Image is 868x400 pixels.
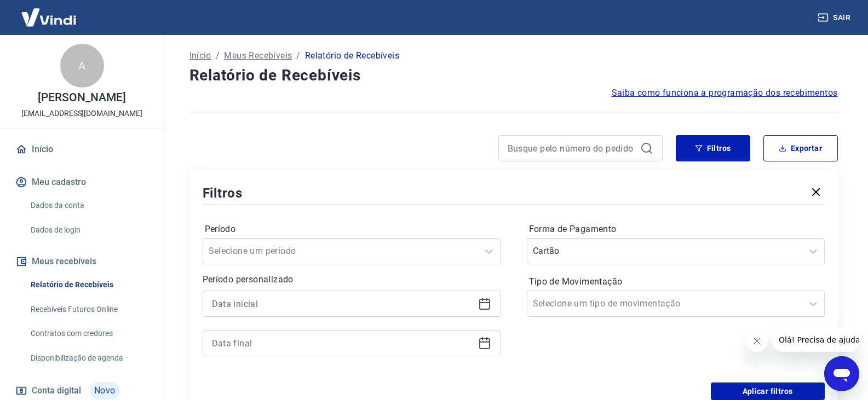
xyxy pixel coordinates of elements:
a: Saiba como funciona a programação dos recebimentos [612,86,838,100]
p: / [296,49,300,62]
button: Meu cadastro [13,170,151,194]
input: Busque pelo número do pedido [508,140,636,156]
span: Olá! Precisa de ajuda? [7,8,92,16]
iframe: Botão para abrir a janela de mensagens [824,356,859,391]
p: [EMAIL_ADDRESS][DOMAIN_NAME] [21,108,142,119]
label: Forma de Pagamento [529,223,823,236]
h4: Relatório de Recebíveis [189,65,838,86]
label: Tipo de Movimentação [529,275,823,288]
img: Vindi [13,1,84,34]
input: Data final [212,335,474,351]
a: Relatório de Recebíveis [26,274,151,296]
a: Meus Recebíveis [224,49,292,62]
label: Período [205,223,498,236]
h5: Filtros [203,184,243,202]
button: Sair [815,8,855,28]
a: Dados de login [26,219,151,241]
div: A [60,44,104,88]
span: Conta digital [32,383,81,398]
iframe: Fechar mensagem [746,330,768,352]
input: Data inicial [212,295,474,312]
a: Dados da conta [26,194,151,217]
p: / [216,49,220,62]
a: Recebíveis Futuros Online [26,298,151,321]
a: Início [189,49,211,62]
p: Relatório de Recebíveis [305,49,399,62]
button: Filtros [676,135,750,161]
p: Período personalizado [203,273,501,286]
button: Meus recebíveis [13,250,151,274]
button: Aplicar filtros [711,382,825,400]
span: Novo [90,382,120,399]
button: Exportar [763,135,838,161]
p: [PERSON_NAME] [38,92,125,103]
a: Início [13,137,151,161]
a: Disponibilização de agenda [26,347,151,369]
iframe: Mensagem da empresa [772,328,859,352]
a: Contratos com credores [26,322,151,345]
